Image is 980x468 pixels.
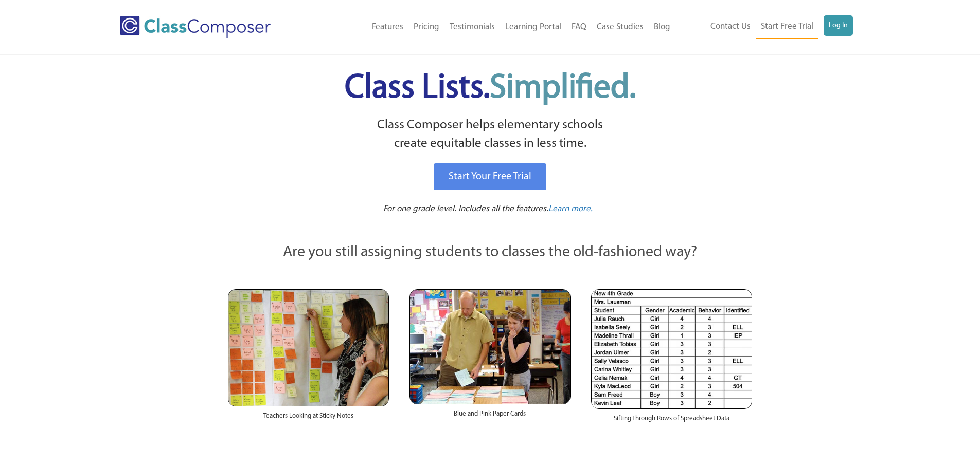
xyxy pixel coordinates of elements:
div: Teachers Looking at Sticky Notes [228,406,389,431]
img: Spreadsheets [591,289,752,409]
div: Blue and Pink Paper Cards [409,404,571,429]
a: Testimonials [444,16,500,39]
nav: Header Menu [675,15,853,39]
a: Log In [824,15,853,36]
a: Learning Portal [500,16,566,39]
a: FAQ [566,16,592,39]
span: Class Lists. [345,72,636,105]
img: Teachers Looking at Sticky Notes [228,289,389,406]
a: Learn more. [548,203,593,216]
span: Simplified. [490,72,636,105]
a: Pricing [408,16,444,39]
p: Are you still assigning students to classes the old-fashioned way? [228,241,753,264]
a: Blog [649,16,675,39]
span: For one grade level. Includes all the features. [383,204,548,213]
nav: Header Menu [313,16,675,39]
img: Class Composer [120,16,271,38]
div: Sifting Through Rows of Spreadsheet Data [591,409,752,434]
span: Learn more. [548,204,593,213]
a: Start Free Trial [756,15,818,39]
a: Start Your Free Trial [434,163,546,190]
a: Case Studies [592,16,649,39]
img: Blue and Pink Paper Cards [409,289,571,404]
span: Start Your Free Trial [449,172,531,182]
a: Features [367,16,408,39]
a: Contact Us [705,15,756,38]
p: Class Composer helps elementary schools create equitable classes in less time. [226,116,754,154]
